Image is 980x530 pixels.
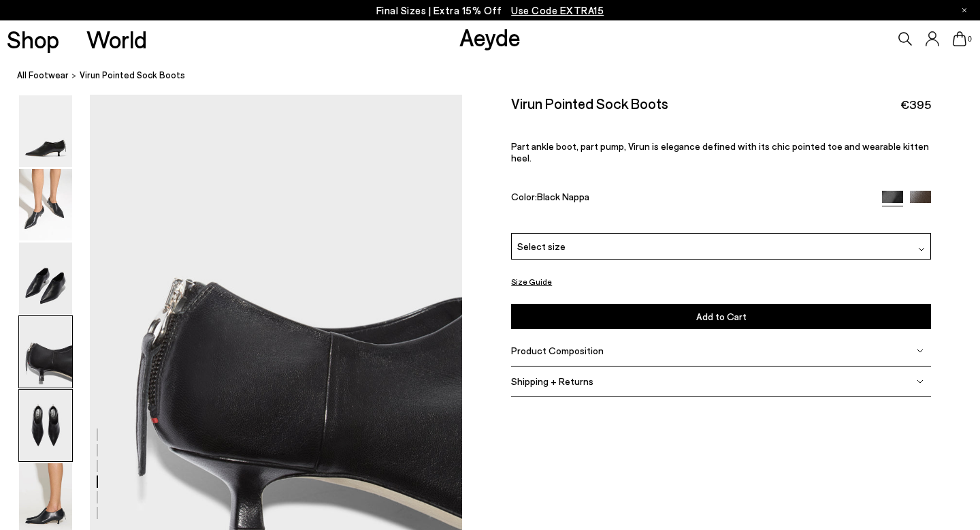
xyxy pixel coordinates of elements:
span: Navigate to /collections/ss25-final-sizes [511,4,604,16]
p: Final Sizes | Extra 15% Off [376,2,604,19]
span: Virun Pointed Sock Boots [80,68,185,82]
img: Virun Pointed Sock Boots - Image 1 [19,95,72,167]
img: Virun Pointed Sock Boots - Image 5 [19,390,72,461]
span: Product Composition [511,345,604,356]
p: Part ankle boot, part pump, Virun is elegance defined with its chic pointed toe and wearable kitt... [511,140,931,163]
div: Color: [511,190,868,206]
img: Virun Pointed Sock Boots - Image 3 [19,243,72,314]
span: Shipping + Returns [511,375,593,387]
a: Aeyde [459,22,521,51]
a: World [86,27,147,51]
nav: breadcrumb [17,57,980,95]
span: €395 [900,96,931,113]
a: 0 [953,31,966,46]
img: svg%3E [917,347,924,354]
button: Add to Cart [511,304,931,329]
img: Virun Pointed Sock Boots - Image 2 [19,169,72,240]
span: Select size [517,239,566,253]
a: Shop [7,27,59,51]
span: Add to Cart [696,311,747,322]
img: svg%3E [917,378,924,385]
img: Virun Pointed Sock Boots - Image 4 [19,316,72,388]
h2: Virun Pointed Sock Boots [511,95,668,112]
img: svg%3E [918,246,925,253]
a: All Footwear [17,68,69,82]
span: 0 [966,35,973,43]
span: Black Nappa [537,190,589,202]
button: Size Guide [511,273,552,290]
